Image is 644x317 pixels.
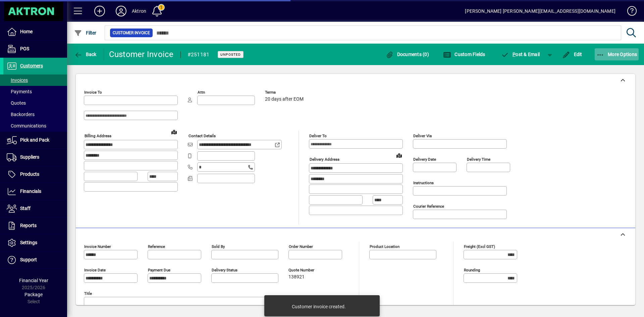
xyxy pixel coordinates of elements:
[289,244,313,249] mat-label: Order number
[84,268,106,272] mat-label: Invoice date
[169,126,179,137] a: View on map
[595,48,639,60] button: More Options
[212,268,237,272] mat-label: Delivery status
[309,134,327,138] mat-label: Deliver To
[596,52,637,57] span: More Options
[84,90,102,95] mat-label: Invoice To
[148,244,165,249] mat-label: Reference
[385,52,429,57] span: Documents (0)
[443,52,485,57] span: Custom Fields
[498,48,543,60] button: Post & Email
[413,134,432,138] mat-label: Deliver via
[560,48,584,60] button: Edit
[3,166,67,183] a: Products
[3,200,67,217] a: Staff
[513,52,516,57] span: P
[67,48,104,60] app-page-header-button: Back
[19,278,48,283] span: Financial Year
[3,41,67,57] a: POS
[7,77,28,83] span: Invoices
[413,157,436,162] mat-label: Delivery date
[501,52,540,57] span: ost & Email
[20,171,39,177] span: Products
[84,244,111,249] mat-label: Invoice number
[441,48,487,60] button: Custom Fields
[20,137,49,143] span: Pick and Pack
[3,149,67,166] a: Suppliers
[148,268,170,272] mat-label: Payment due
[3,217,67,234] a: Reports
[3,109,67,120] a: Backorders
[562,52,582,57] span: Edit
[384,48,431,60] button: Documents (0)
[20,189,41,194] span: Financials
[465,6,615,16] div: [PERSON_NAME] [PERSON_NAME][EMAIL_ADDRESS][DOMAIN_NAME]
[464,244,495,249] mat-label: Freight (excl GST)
[89,5,110,17] button: Add
[20,29,33,34] span: Home
[3,23,67,40] a: Home
[20,63,43,68] span: Customers
[467,157,490,162] mat-label: Delivery time
[84,291,92,296] mat-label: Title
[7,123,46,128] span: Communications
[7,100,26,106] span: Quotes
[24,292,43,297] span: Package
[72,48,98,60] button: Back
[288,268,329,272] span: Quote number
[3,97,67,109] a: Quotes
[20,46,29,51] span: POS
[20,240,37,245] span: Settings
[464,268,480,272] mat-label: Rounding
[413,180,434,185] mat-label: Instructions
[110,5,132,17] button: Profile
[20,223,37,228] span: Reports
[109,49,174,60] div: Customer Invoice
[622,1,636,23] a: Knowledge Base
[132,6,146,16] div: Aktron
[3,234,67,251] a: Settings
[220,52,241,57] span: Unposted
[74,30,97,36] span: Filter
[370,244,399,249] mat-label: Product location
[3,86,67,97] a: Payments
[74,52,97,57] span: Back
[288,274,305,280] span: 138921
[413,204,444,209] mat-label: Courier Reference
[265,90,305,95] span: Terms
[187,49,210,60] div: #251181
[3,183,67,200] a: Financials
[113,30,150,36] span: Customer Invoice
[72,27,98,39] button: Filter
[265,97,304,102] span: 20 days after EOM
[20,154,39,160] span: Suppliers
[7,89,32,94] span: Payments
[198,90,205,95] mat-label: Attn
[3,120,67,131] a: Communications
[7,112,35,117] span: Backorders
[3,74,67,86] a: Invoices
[20,206,31,211] span: Staff
[20,257,37,262] span: Support
[3,132,67,149] a: Pick and Pack
[212,244,225,249] mat-label: Sold by
[394,150,405,161] a: View on map
[3,252,67,268] a: Support
[292,303,346,310] div: Customer invoice created.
